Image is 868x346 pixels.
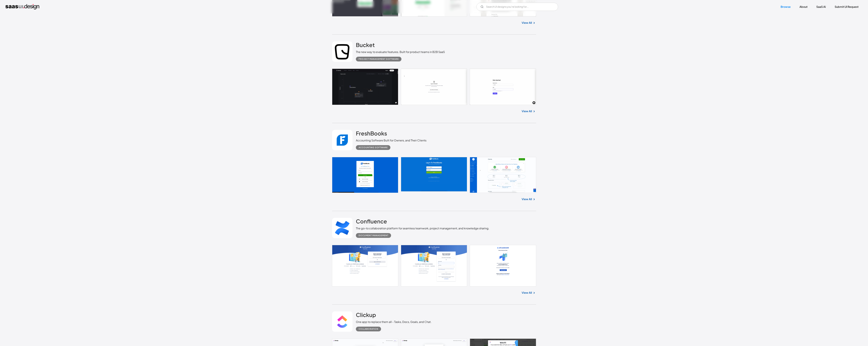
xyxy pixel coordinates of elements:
a: Clickup [356,311,376,320]
h2: Bucket [356,41,375,48]
form: Email Form [476,3,558,11]
a: Bucket [356,41,375,50]
h2: Confluence [356,218,387,225]
a: Confluence [356,218,387,226]
div: The new way to evaluate features. Built for product teams in B2B SaaS [356,50,445,54]
div: Document Management [359,233,388,238]
a: Browse [777,3,795,11]
div: One app to replace them all - Tasks, Docs, Goals, and Chat. [356,320,432,324]
div: The go-to collaboration platform for seamless teamwork, project management, and knowledge sharing. [356,226,489,230]
div: Project Management Software [359,57,399,61]
a: View All [522,197,532,201]
a: Submit UI Request [831,3,863,11]
a: home [5,4,39,10]
div: Accounting Software [359,145,388,150]
a: View All [522,21,532,25]
a: View All [522,291,532,295]
a: SaaS Ai [812,3,830,11]
input: Search UI designs you're looking for... [476,3,558,11]
h2: Clickup [356,311,376,318]
a: View All [522,109,532,113]
div: Collaboration [359,327,378,331]
h2: FreshBooks [356,130,387,137]
div: Accounting Software Built for Owners, and Their Clients [356,138,426,142]
a: About [795,3,812,11]
a: FreshBooks [356,130,387,138]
